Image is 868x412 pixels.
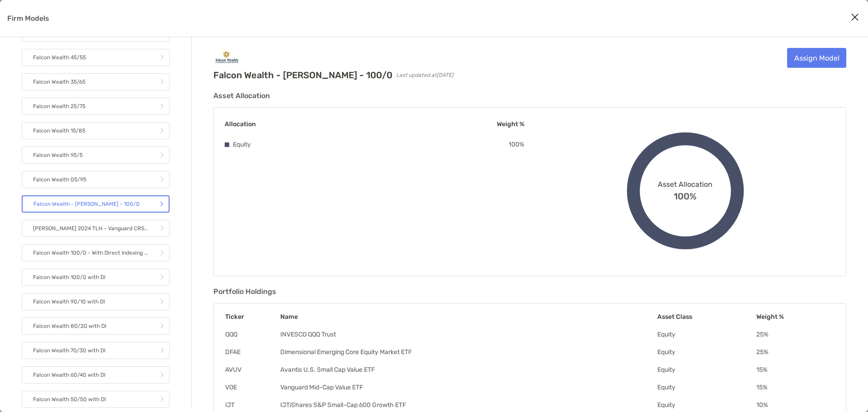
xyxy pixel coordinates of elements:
[213,287,846,296] h3: Portfolio Holdings
[280,313,657,321] th: Name
[22,342,170,359] a: Falcon Wealth 70/30 with DI
[756,365,835,374] td: 15 %
[33,247,148,259] p: Falcon Wealth 100/0 - With Direct Indexing (MSCI)
[280,348,657,356] td: Dimensional Emerging Core Equity Market ETF
[33,174,86,185] p: Falcon Wealth 05/95
[22,244,170,261] a: Falcon Wealth 100/0 - With Direct Indexing (MSCI)
[33,223,148,234] p: [PERSON_NAME] 2024 TLH - Vanguard CRSP 70% Equity/ 30% Fixed Income Portfolio - clone
[33,101,85,112] p: Falcon Wealth 25/75
[33,125,85,137] p: Falcon Wealth 15/85
[33,345,105,356] p: Falcon Wealth 70/30 with DI
[22,366,170,384] a: Falcon Wealth 60/40 with DI
[509,139,524,150] p: 100 %
[756,313,835,321] th: Weight %
[657,313,756,321] th: Asset Class
[33,369,105,381] p: Falcon Wealth 60/40 with DI
[280,330,657,339] td: INVESCO QQQ Trust
[658,180,712,189] span: Asset Allocation
[22,317,170,335] a: Falcon Wealth 80/20 with DI
[657,330,756,339] td: Equity
[233,139,251,150] p: Equity
[22,391,170,408] a: Falcon Wealth 50/50 with DI
[497,118,524,130] p: Weight %
[33,296,105,308] p: Falcon Wealth 90/10 with DI
[22,73,170,90] a: Falcon Wealth 35/65
[225,118,256,130] p: Allocation
[22,98,170,115] a: Falcon Wealth 25/75
[225,313,280,321] th: Ticker
[280,365,657,374] td: Avantis U.S. Small Cap Value ETF
[280,383,657,392] td: Vanguard Mid-Cap Value ETF
[22,293,170,310] a: Falcon Wealth 90/10 with DI
[213,70,392,81] h2: Falcon Wealth - [PERSON_NAME] - 100/0
[756,330,835,339] td: 25 %
[213,48,241,66] img: Company Logo
[22,147,170,164] a: Falcon Wealth 95/5
[657,365,756,374] td: Equity
[33,150,83,161] p: Falcon Wealth 95/5
[225,330,280,339] td: QQQ
[756,383,835,392] td: 15 %
[22,49,170,66] a: Falcon Wealth 45/55
[756,401,835,409] td: 10 %
[33,272,105,283] p: Falcon Wealth 100/0 with DI
[787,48,846,68] a: Assign Model
[674,189,697,202] span: 100%
[756,348,835,356] td: 25 %
[22,195,170,213] a: Falcon Wealth - [PERSON_NAME] - 100/0
[7,13,49,24] p: Firm Models
[33,76,85,88] p: Falcon Wealth 35/65
[22,122,170,139] a: Falcon Wealth 15/85
[396,72,453,78] span: Last updated at [DATE]
[225,383,280,392] td: VOE
[22,269,170,286] a: Falcon Wealth 100/0 with DI
[22,220,170,237] a: [PERSON_NAME] 2024 TLH - Vanguard CRSP 70% Equity/ 30% Fixed Income Portfolio - clone
[22,171,170,188] a: Falcon Wealth 05/95
[657,348,756,356] td: Equity
[280,401,657,409] td: IJTiShares S&P Small-Cap 600 Growth ETF
[657,383,756,392] td: Equity
[225,348,280,356] td: DFAE
[33,199,140,210] p: Falcon Wealth - [PERSON_NAME] - 100/0
[33,321,106,332] p: Falcon Wealth 80/20 with DI
[33,394,106,405] p: Falcon Wealth 50/50 with DI
[213,91,846,100] h3: Asset Allocation
[848,11,862,24] button: Close modal
[225,365,280,374] td: AVUV
[657,401,756,409] td: Equity
[33,52,86,63] p: Falcon Wealth 45/55
[225,401,280,409] td: IJT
